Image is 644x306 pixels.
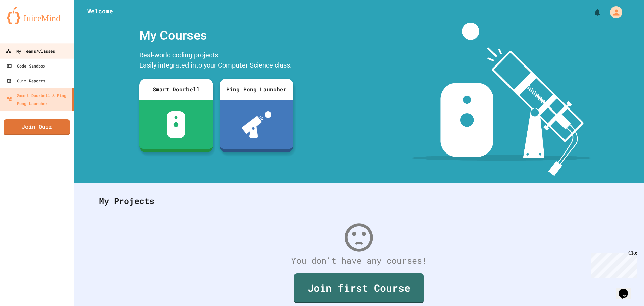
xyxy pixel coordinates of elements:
[136,48,297,74] div: Real-world coding projects. Easily integrated into your Computer Science class.
[294,273,424,303] a: Join first Course
[7,77,45,85] div: Quiz Reports
[7,91,70,107] div: Smart Doorbell & Ping Pong Launcher
[6,47,55,55] div: My Teams/Classes
[139,79,213,100] div: Smart Doorbell
[92,188,626,214] div: My Projects
[616,279,637,299] iframe: chat widget
[7,62,45,70] div: Code Sandbox
[220,79,293,100] div: Ping Pong Launcher
[7,7,67,24] img: logo-orange.svg
[242,111,272,138] img: ppl-with-ball.png
[603,5,624,20] div: My Account
[588,250,637,278] iframe: chat widget
[167,111,186,138] img: sdb-white.svg
[136,23,297,48] div: My Courses
[92,254,626,267] div: You don't have any courses!
[3,3,46,43] div: Chat with us now!Close
[581,7,603,18] div: My Notifications
[412,23,591,176] img: banner-image-my-projects.png
[4,119,70,135] a: Join Quiz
